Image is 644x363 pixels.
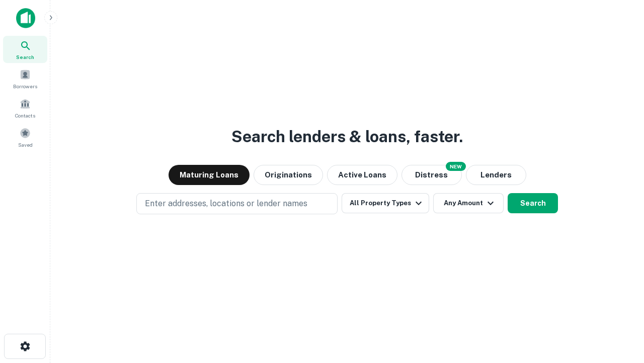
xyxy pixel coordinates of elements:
[136,193,338,214] button: Enter addresses, locations or lender names
[3,65,47,92] a: Borrowers
[433,193,504,213] button: Any Amount
[594,282,644,331] iframe: Chat Widget
[446,162,466,171] div: NEW
[3,124,47,151] a: Saved
[16,53,34,61] span: Search
[3,94,47,122] a: Contacts
[342,193,429,213] button: All Property Types
[145,198,307,210] p: Enter addresses, locations or lender names
[401,165,462,185] button: Search distressed loans with lien and other non-mortgage details.
[327,165,397,185] button: Active Loans
[16,8,35,28] img: capitalize-icon.png
[508,193,558,213] button: Search
[3,36,47,63] a: Search
[13,82,37,90] span: Borrowers
[18,141,33,149] span: Saved
[254,165,323,185] button: Originations
[231,125,463,149] h3: Search lenders & loans, faster.
[15,111,35,119] span: Contacts
[466,165,526,185] button: Lenders
[169,165,250,185] button: Maturing Loans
